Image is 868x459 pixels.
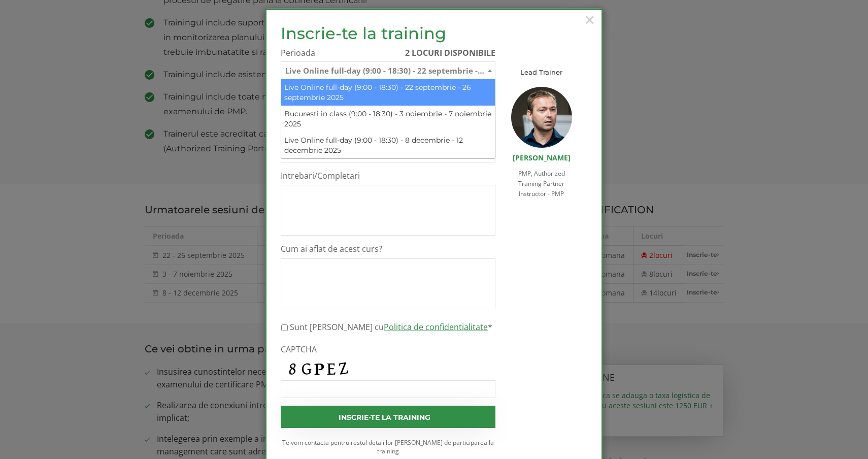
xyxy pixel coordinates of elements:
[384,321,488,333] a: Politica de confidentialitate
[281,171,495,181] label: Intrebari/Completari
[281,344,495,355] label: CAPTCHA
[281,47,495,59] label: Perioada
[583,8,596,31] button: Close
[281,79,495,106] li: Live Online full-day (9:00 - 18:30) - 22 septembrie - 26 septembrie 2025
[281,132,495,158] li: Live Online full-day (9:00 - 18:30) - 8 decembrie - 12 decembrie 2025
[281,61,495,79] span: Live Online full-day (9:00 - 18:30) - 22 septembrie - 26 septembrie 2025
[511,69,572,76] h3: Lead Trainer
[518,169,565,198] span: PMP, Authorized Training Partner Instructor - PMP
[405,47,410,58] span: 2
[412,47,495,58] span: locuri disponibile
[281,406,495,428] input: Inscrie-te la training
[281,438,495,455] small: Te vom contacta pentru restul detaliilor [PERSON_NAME] de participarea la training
[290,321,492,333] label: Sunt [PERSON_NAME] cu *
[513,153,571,162] a: [PERSON_NAME]
[281,62,495,80] span: Live Online full-day (9:00 - 18:30) - 22 septembrie - 26 septembrie 2025
[281,106,495,132] li: Bucuresti in class (9:00 - 18:30) - 3 noiembrie - 7 noiembrie 2025
[281,244,495,254] label: Cum ai aflat de acest curs?
[583,6,596,34] span: ×
[281,24,495,42] h2: Inscrie-te la training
